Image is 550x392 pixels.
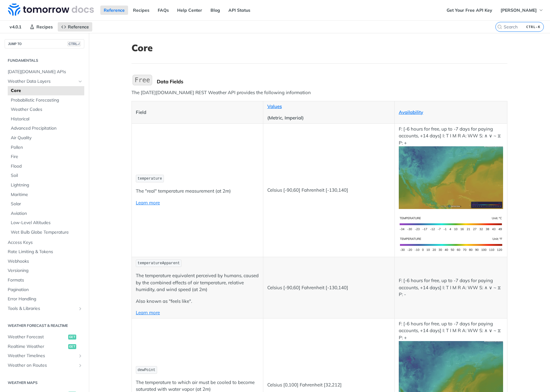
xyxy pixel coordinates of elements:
a: Low-Level Altitudes [8,218,84,227]
a: Tools & LibrariesShow subpages for Tools & Libraries [5,304,84,313]
span: Solar [11,201,83,207]
span: Weather Timelines [8,353,76,359]
a: Formats [5,276,84,285]
span: Maritime [11,192,83,198]
a: Weather Data LayersHide subpages for Weather Data Layers [5,77,84,86]
button: Show subpages for Tools & Libraries [78,306,83,311]
button: Show subpages for Weather Timelines [78,353,83,358]
span: Pagination [8,287,83,293]
span: Versioning [8,268,83,274]
h1: Core [131,42,507,53]
a: Values [267,103,282,109]
span: Aviation [11,211,83,217]
span: Weather Data Layers [8,78,76,85]
a: Learn more [136,310,160,315]
button: [PERSON_NAME] [497,6,547,15]
span: temperature [138,177,162,181]
h2: Fundamentals [5,58,84,63]
span: CTRL-/ [67,41,81,46]
svg: Search [497,24,502,29]
a: Realtime Weatherget [5,342,84,351]
a: Availability [399,109,423,115]
button: Hide subpages for Weather Data Layers [78,79,83,84]
p: F: [-6 hours for free, up to -7 days for paying accounts, +14 days] I: T I M R A: WW S: ∧ ∨ ~ ⧖ P: - [399,277,503,298]
div: Data Fields [157,78,507,85]
a: FAQs [154,6,172,15]
span: Access Keys [8,240,83,246]
a: Wet Bulb Globe Temperature [8,228,84,237]
p: The temperature equivalent perceived by humans, caused by the combined effects of air temperature... [136,272,259,293]
span: Fire [11,154,83,160]
span: get [68,335,76,340]
p: Celsius [-90,60] Fahrenheit [-130,140] [267,187,390,194]
p: Celsius [-90,60] Fahrenheit [-130,140] [267,284,390,291]
a: Lightning [8,181,84,190]
span: get [68,344,76,349]
a: Help Center [174,6,206,15]
button: JUMP TOCTRL-/ [5,39,84,48]
span: Lightning [11,182,83,188]
span: temperatureApparent [138,261,180,265]
p: Also known as "feels like". [136,298,259,305]
p: The "real" temperature measurement (at 2m) [136,188,259,195]
a: Reference [100,6,128,15]
span: Advanced Precipitation [11,125,83,131]
span: Recipes [36,24,53,30]
span: Error Handling [8,296,83,302]
kbd: CTRL-K [525,24,542,30]
a: Air Quality [8,133,84,143]
a: Error Handling [5,294,84,304]
span: [PERSON_NAME] [501,7,537,13]
span: Weather Codes [11,106,83,113]
span: [DATE][DOMAIN_NAME] APIs [8,69,83,75]
span: Flood [11,163,83,169]
a: Soil [8,171,84,180]
a: Weather Forecastget [5,332,84,342]
span: Weather Forecast [8,334,67,340]
span: dewPoint [138,368,156,372]
a: Reference [58,22,92,31]
a: Versioning [5,266,84,275]
a: Probabilistic Forecasting [8,96,84,105]
a: Weather Codes [8,105,84,114]
span: Expand image [399,174,503,180]
a: API Status [225,6,254,15]
a: Core [8,86,84,95]
p: Field [136,109,259,116]
span: Tools & Libraries [8,306,76,312]
a: Weather on RoutesShow subpages for Weather on Routes [5,361,84,370]
a: Blog [207,6,223,15]
span: Core [11,88,83,94]
p: F: [-6 hours for free, up to -7 days for paying accounts, +14 days] I: T I M R A: WW S: ∧ ∨ ~ ⧖ P: + [399,126,503,209]
a: Rate Limiting & Tokens [5,247,84,256]
a: Flood [8,162,84,171]
a: [DATE][DOMAIN_NAME] APIs [5,67,84,77]
a: Fire [8,152,84,161]
a: Solar [8,199,84,209]
h2: Weather Maps [5,380,84,386]
p: (Metric, Imperial) [267,115,390,122]
a: Advanced Precipitation [8,124,84,133]
p: The [DATE][DOMAIN_NAME] REST Weather API provides the following information [131,89,507,96]
a: Aviation [8,209,84,218]
a: Pagination [5,285,84,294]
span: Webhooks [8,258,83,265]
a: Historical [8,115,84,124]
span: Weather on Routes [8,362,76,369]
span: Reference [68,24,89,30]
span: v4.0.1 [6,22,25,31]
span: Probabilistic Forecasting [11,97,83,103]
a: Weather TimelinesShow subpages for Weather Timelines [5,351,84,361]
a: Access Keys [5,238,84,247]
span: Wet Bulb Globe Temperature [11,229,83,236]
a: Webhooks [5,257,84,266]
span: Air Quality [11,135,83,141]
h2: Weather Forecast & realtime [5,323,84,328]
span: Formats [8,277,83,283]
span: Soil [11,173,83,179]
button: Show subpages for Weather on Routes [78,363,83,368]
span: Realtime Weather [8,344,67,350]
a: Get Your Free API Key [443,6,496,15]
span: Expand image [399,369,503,375]
span: Low-Level Altitudes [11,220,83,226]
